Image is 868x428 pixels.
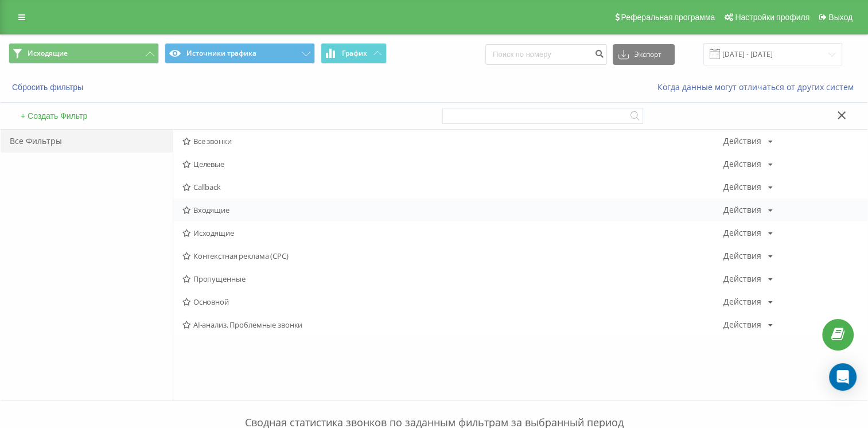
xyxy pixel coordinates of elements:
span: Настройки профиля [735,13,809,22]
span: Исходящие [28,49,68,58]
button: Экспорт [613,44,675,65]
span: Все звонки [182,137,723,145]
button: Сбросить фильтры [9,82,89,92]
span: Контекстная реклама (CPC) [182,252,723,260]
button: График [321,43,387,64]
a: Когда данные могут отличаться от других систем [657,81,859,92]
span: Основной [182,298,723,306]
button: Исходящие [9,43,159,64]
div: Open Intercom Messenger [829,363,857,391]
button: Закрыть [834,110,850,122]
input: Поиск по номеру [485,44,607,65]
span: Выход [828,13,853,22]
div: Действия [723,252,761,260]
div: Все Фильтры [1,130,173,153]
span: Исходящие [182,229,723,237]
div: Действия [723,206,761,214]
span: Целевые [182,160,723,168]
span: Пропущенные [182,275,723,283]
div: Действия [723,160,761,168]
div: Действия [723,183,761,191]
span: Реферальная программа [621,13,715,22]
div: Действия [723,229,761,237]
div: Действия [723,275,761,283]
button: Источники трафика [165,43,315,64]
button: + Создать Фильтр [17,111,91,121]
span: Callback [182,183,723,191]
span: Входящие [182,206,723,214]
div: Действия [723,137,761,145]
span: AI-анализ. Проблемные звонки [182,321,723,329]
div: Действия [723,298,761,306]
span: График [342,49,367,57]
div: Действия [723,321,761,329]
